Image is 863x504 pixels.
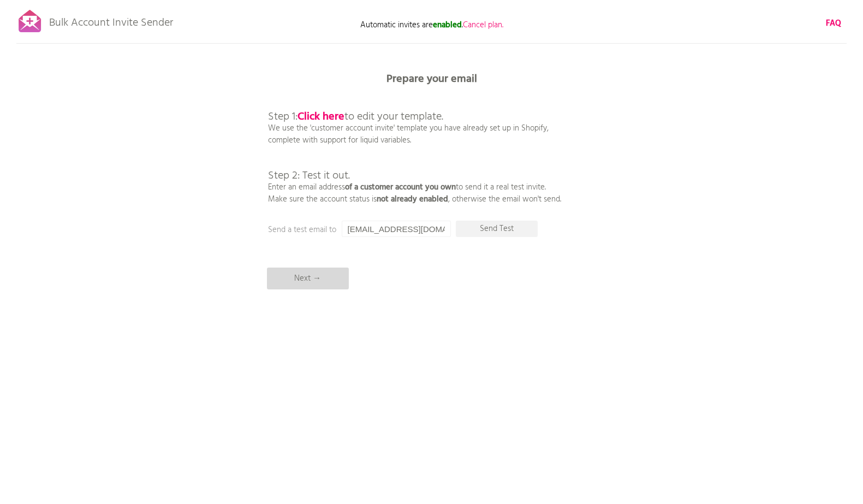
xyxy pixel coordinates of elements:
[268,167,350,185] span: Step 2: Test it out.
[463,19,503,32] span: Cancel plan.
[267,268,349,289] p: Next →
[323,19,541,31] p: Automatic invites are .
[268,108,443,126] span: Step 1: to edit your template.
[297,108,344,126] a: Click here
[377,193,448,206] b: not already enabled
[386,70,477,88] b: Prepare your email
[826,17,841,29] a: FAQ
[345,181,456,194] b: of a customer account you own
[268,87,561,205] p: We use the 'customer account invite' template you have already set up in Shopify, complete with s...
[826,17,841,30] b: FAQ
[433,19,462,32] b: enabled
[49,7,173,34] p: Bulk Account Invite Sender
[268,224,486,236] p: Send a test email to
[456,221,538,237] p: Send Test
